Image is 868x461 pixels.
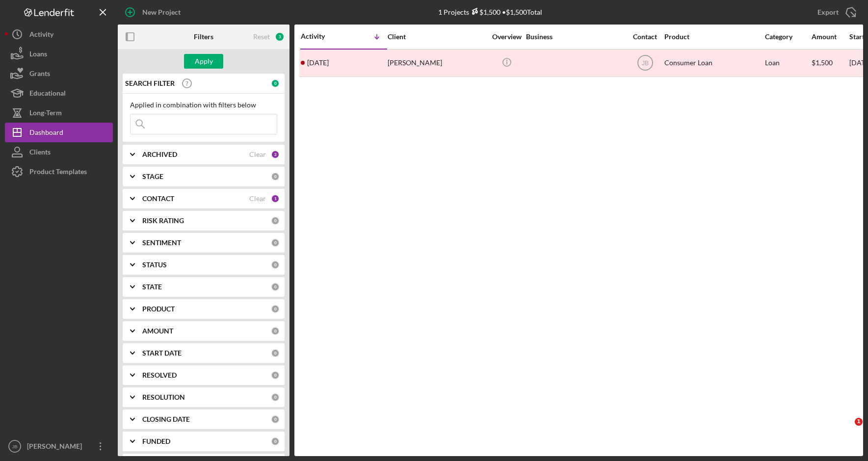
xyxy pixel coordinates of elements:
div: Business [526,33,624,41]
button: Grants [5,64,113,83]
div: Apply [195,54,213,69]
button: Product Templates [5,162,113,181]
div: Consumer Loan [664,50,763,76]
div: 0 [271,238,280,247]
b: AMOUNT [142,327,173,335]
b: CLOSING DATE [142,415,190,423]
div: 3 [275,32,285,42]
b: ARCHIVED [142,151,177,158]
div: Export [817,2,839,22]
div: 1 [271,194,280,203]
div: 0 [271,415,280,424]
div: Clients [29,142,51,164]
div: Activity [29,25,53,47]
button: Loans [5,44,113,64]
div: New Project [142,2,181,22]
b: SEARCH FILTER [125,79,175,87]
b: STATE [142,283,162,291]
text: JB [12,444,17,449]
b: SENTIMENT [142,239,181,247]
div: Product [664,33,763,41]
button: Apply [184,54,223,69]
span: 1 [855,418,863,426]
div: Category [765,33,811,41]
div: Clear [249,195,266,203]
div: 2 [271,150,280,159]
b: RISK RATING [142,217,184,225]
b: FUNDED [142,437,170,445]
button: New Project [118,2,190,22]
div: 0 [271,327,280,335]
div: $1,500 [469,8,500,16]
div: Overview [488,33,525,41]
div: Loans [29,44,47,66]
div: 0 [271,260,280,269]
div: $1,500 [812,50,848,76]
b: START DATE [142,349,182,357]
div: 1 Projects • $1,500 Total [438,8,542,16]
button: Educational [5,83,113,103]
div: 0 [271,371,280,380]
div: 0 [271,349,280,358]
div: [PERSON_NAME] [388,50,486,76]
div: Dashboard [29,123,63,145]
b: RESOLUTION [142,393,185,401]
button: Activity [5,25,113,44]
b: Filters [194,33,213,41]
div: 0 [271,305,280,313]
iframe: Intercom live chat [835,418,858,441]
div: Contact [627,33,663,41]
div: 0 [271,216,280,225]
div: Grants [29,64,50,86]
div: Client [388,33,486,41]
button: Long-Term [5,103,113,123]
div: Educational [29,83,66,105]
b: STATUS [142,261,167,269]
div: Reset [253,33,270,41]
div: 0 [271,437,280,446]
b: PRODUCT [142,305,175,313]
div: 0 [271,393,280,402]
div: 0 [271,79,280,88]
button: JB[PERSON_NAME] [5,436,113,456]
div: Product Templates [29,162,87,184]
div: [PERSON_NAME] [25,436,88,459]
div: 0 [271,172,280,181]
button: Clients [5,142,113,162]
div: Loan [765,50,811,76]
b: CONTACT [142,195,174,203]
div: 0 [271,282,280,291]
button: Export [808,2,863,22]
button: Dashboard [5,123,113,142]
div: Clear [249,151,266,158]
div: Long-Term [29,103,62,125]
b: STAGE [142,173,163,180]
text: JB [641,60,648,67]
b: RESOLVED [142,371,177,379]
time: 2025-10-03 21:27 [307,59,329,67]
div: Amount [812,33,848,41]
div: Applied in combination with filters below [130,101,277,109]
div: Activity [301,32,344,40]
